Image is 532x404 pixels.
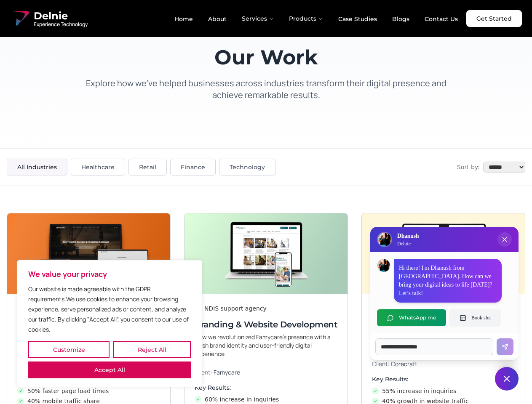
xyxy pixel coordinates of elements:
[28,284,191,335] p: Our website is made agreeable with the GDPR requirements.We use cookies to enhance your browsing ...
[372,387,515,395] li: 55% increase in inquiries
[214,368,240,376] span: Famycare
[362,213,525,294] img: Digital & Brand Revamp
[184,213,348,294] img: Branding & Website Development
[128,159,167,175] button: Retail
[201,12,233,26] a: About
[195,304,337,313] div: An NDIS support agency
[418,12,465,26] a: Contact Us
[219,159,275,175] button: Technology
[195,383,337,392] h4: Key Results:
[113,341,191,358] button: Reject All
[34,9,88,23] span: Delnie
[195,368,337,377] p: Client:
[399,264,497,298] p: Hi there! I'm Dhanush from [GEOGRAPHIC_DATA]. How can we bring your digital ideas to life [DATE]?...
[71,159,125,175] button: Healthcare
[377,259,390,272] img: Dhanush
[195,333,337,358] p: How we revolutionized Famycare’s presence with a fresh brand identity and user-friendly digital e...
[497,232,512,247] button: Close chat popup
[78,47,455,67] h1: Our Work
[282,10,330,27] button: Products
[10,8,30,29] img: Delnie Logo
[170,159,216,175] button: Finance
[385,12,416,26] a: Blogs
[377,309,446,326] button: WhatsApp me
[34,21,88,28] span: Experience Technology
[10,8,88,29] a: Delnie Logo Full
[168,12,200,26] a: Home
[495,367,519,391] button: Close chat
[378,233,391,246] img: Delnie Logo
[331,12,384,26] a: Case Studies
[168,10,465,27] nav: Main
[7,159,67,175] button: All Industries
[28,341,110,358] button: Customize
[195,319,337,330] h3: Branding & Website Development
[397,240,419,247] p: Delnie
[195,395,337,404] li: 60% increase in inquiries
[449,309,501,326] button: Book slot
[28,361,191,378] button: Accept All
[235,10,281,27] button: Services
[7,213,170,294] img: Next-Gen Website Development
[78,77,455,101] p: Explore how we've helped businesses across industries transform their digital presence and achiev...
[457,163,480,171] span: Sort by:
[397,232,419,240] h3: Dhanush
[17,387,160,395] li: 50% faster page load times
[466,10,522,27] a: Get Started
[28,269,191,279] p: We value your privacy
